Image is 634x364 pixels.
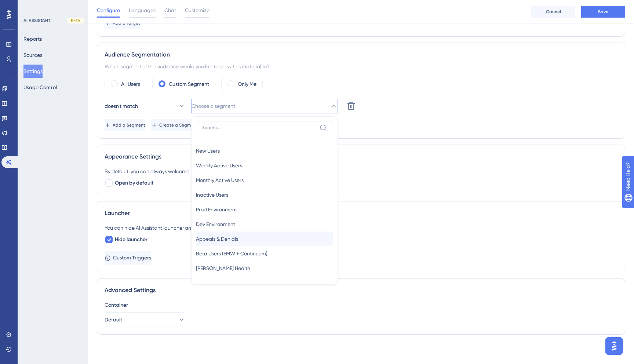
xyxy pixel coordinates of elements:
button: Inactive Users [196,188,333,202]
div: AI ASSISTANT [23,18,50,23]
div: Advanced Settings [105,286,617,295]
span: New Users [196,146,220,155]
span: Cancel [546,9,561,15]
span: Open by default [115,179,153,188]
span: Custom Triggers [113,254,151,262]
div: Launcher [105,209,617,218]
button: Custom Triggers [105,251,151,265]
span: Languages [129,6,156,15]
span: Add a Segment [113,122,145,128]
button: Beta Users (EMW + Continuum) [196,246,333,261]
label: All Users [121,80,140,88]
button: Choose a segment [191,99,338,113]
button: Default [105,312,185,327]
button: Usage Control [23,81,57,94]
span: Default [105,315,122,324]
div: Appearance Settings [105,152,617,161]
span: Hide launcher [115,235,147,244]
button: New Users [196,143,333,158]
span: Weekly Active Users [196,161,242,170]
span: Configure [97,6,120,15]
div: Audience Segmentation [105,50,617,59]
div: By default, you can always welcome your users with the AI Assistant. [105,167,617,176]
span: Appeals & Denials [196,234,238,243]
div: You can hide AI Assistant launcher and choose a custom trigger. [105,223,617,232]
span: Need Help? [17,2,46,11]
button: doesn't match [105,99,185,113]
button: Dev Environment [196,217,333,232]
div: BETA [67,18,84,23]
input: Search... [202,125,317,131]
label: Custom Segment [169,80,209,88]
span: Chat [164,6,176,15]
button: Monthly Active Users [196,173,333,188]
button: Create a Segment [151,119,198,131]
span: Create a Segment [159,122,198,128]
span: Dev Environment [196,220,235,229]
span: [PERSON_NAME] Health [196,264,250,273]
button: Sources [23,48,42,62]
button: Save [581,6,625,18]
div: Container [105,301,617,309]
button: Prod Environment [196,202,333,217]
span: Monthly Active Users [196,176,244,185]
span: Prod Environment [196,205,237,214]
span: Save [598,9,608,15]
button: [PERSON_NAME] Health [196,261,333,276]
span: Customize [185,6,209,15]
button: Appeals & Denials [196,232,333,246]
button: Weekly Active Users [196,158,333,173]
div: Which segment of the audience would you like to show this material to? [105,62,617,71]
span: Inactive Users [196,190,228,199]
label: Only Me [238,80,256,88]
button: Reports [23,32,42,45]
iframe: UserGuiding AI Assistant Launcher [603,335,625,357]
span: doesn't match [105,102,138,110]
span: Beta Users (EMW + Continuum) [196,249,267,258]
button: Add a Segment [105,119,145,131]
button: Settings [23,65,43,78]
span: Choose a segment [192,102,235,110]
button: Cancel [531,6,575,18]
